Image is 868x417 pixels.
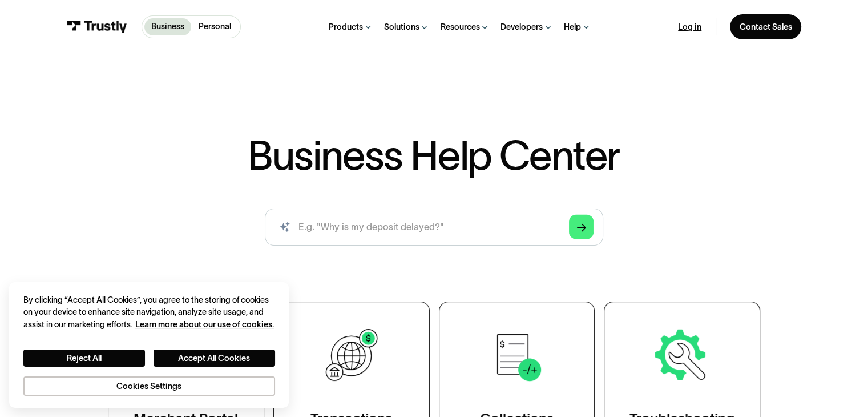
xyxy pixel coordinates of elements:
[265,209,603,246] input: search
[678,22,701,33] a: Log in
[265,209,603,246] form: Search
[23,294,275,331] div: By clicking “Accept All Cookies”, you agree to the storing of cookies on your device to enhance s...
[23,350,145,367] button: Reject All
[730,14,801,39] a: Contact Sales
[384,22,419,33] div: Solutions
[9,282,289,407] div: Cookie banner
[500,22,543,33] div: Developers
[23,376,275,396] button: Cookies Settings
[199,21,231,33] p: Personal
[151,21,184,33] p: Business
[329,22,363,33] div: Products
[739,22,792,33] div: Contact Sales
[191,18,238,35] a: Personal
[23,294,275,396] div: Privacy
[440,22,479,33] div: Resources
[144,18,192,35] a: Business
[67,21,127,33] img: Trustly Logo
[564,22,581,33] div: Help
[135,320,274,329] a: More information about your privacy, opens in a new tab
[248,135,620,175] h1: Business Help Center
[154,350,275,367] button: Accept All Cookies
